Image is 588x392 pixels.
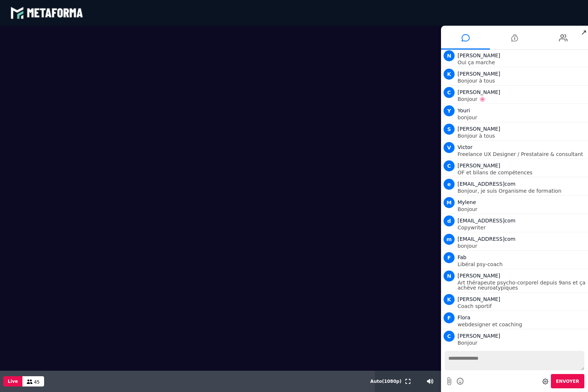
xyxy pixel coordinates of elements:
span: [PERSON_NAME] [458,89,500,95]
span: 45 [34,380,40,385]
span: Auto ( 1080 p) [370,379,402,384]
span: K [444,294,455,305]
p: OF et bilans de compétences [458,170,586,175]
span: d [444,215,455,226]
span: N [444,50,455,61]
span: Y [444,105,455,116]
p: bonjour [458,243,586,248]
button: Envoyer [551,374,584,388]
span: [PERSON_NAME] [458,71,500,77]
p: Bonjour [458,207,586,212]
p: bonjour [458,115,586,120]
p: Freelance UX Designer / Prestataire & consultant [458,152,586,157]
span: [EMAIL_ADDRESS]com [458,181,516,187]
p: Bonjour, je suis Organisme de formation [458,188,586,193]
p: Bonjour [458,340,586,345]
p: Art thérapeute psycho-corporel depuis 9ans et ça achève neuroatypiques [458,280,586,290]
p: Copywriter [458,225,586,230]
span: C [444,160,455,171]
span: M [444,197,455,208]
span: C [444,87,455,98]
span: N [444,271,455,282]
span: [PERSON_NAME] [458,296,500,302]
span: Mylene [458,199,476,205]
p: Oui ça marche [458,60,586,65]
span: Envoyer [556,379,579,384]
span: F [444,312,455,323]
span: Flora [458,315,470,320]
button: Live [3,376,22,386]
span: m [444,234,455,245]
span: ↗ [580,26,588,39]
span: e [444,179,455,190]
button: Auto(1080p) [369,371,403,392]
span: [PERSON_NAME] [458,126,500,132]
p: Coach sportif [458,304,586,309]
span: [PERSON_NAME] [458,163,500,168]
span: [EMAIL_ADDRESS]com [458,236,516,242]
span: [EMAIL_ADDRESS]com [458,218,516,224]
p: Bonjour à tous [458,133,586,138]
span: Fab [458,254,466,260]
span: [PERSON_NAME] [458,273,500,279]
p: Libéral psy-coach [458,262,586,267]
p: Bonjour 🌸 [458,97,586,102]
span: F [444,252,455,263]
p: webdesigner et coaching [458,322,586,327]
span: Victor [458,144,473,150]
span: C [444,331,455,342]
span: V [444,142,455,153]
p: Bonjour à tous [458,78,586,83]
span: K [444,69,455,80]
span: [PERSON_NAME] [458,52,500,58]
span: S [444,124,455,135]
span: [PERSON_NAME] [458,333,500,339]
span: Youri [458,108,470,113]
